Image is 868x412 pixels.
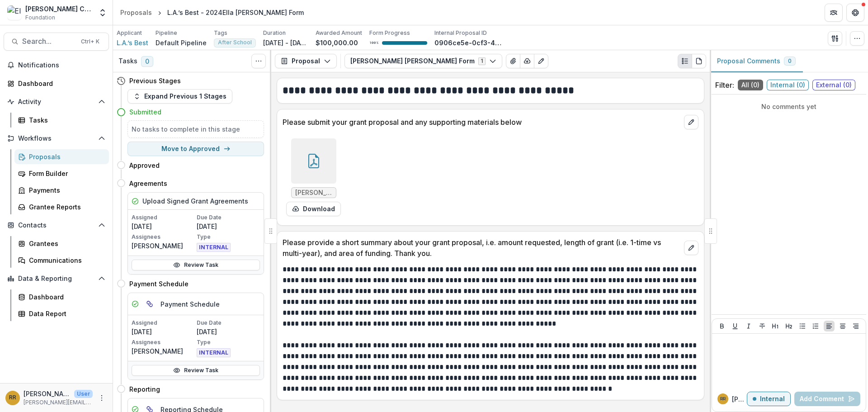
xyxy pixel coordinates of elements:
button: Bold [717,321,727,331]
p: Type [197,233,260,241]
a: Payments [14,183,109,198]
div: Proposals [29,152,102,161]
button: Open Workflows [4,131,109,146]
button: Open Contacts [4,218,109,232]
span: 0 [141,56,153,67]
p: Assignees [132,338,195,346]
p: 100 % [369,40,378,46]
button: Partners [825,4,843,22]
a: Dashboard [14,289,109,304]
p: Awarded Amount [316,29,362,37]
p: [DATE] [197,327,260,336]
button: Strike [757,321,768,331]
p: Default Pipeline [156,38,207,47]
p: Please provide a short summary about your grant proposal, i.e. amount requested, length of grant ... [283,237,680,259]
div: Grantee Reports [29,202,102,212]
button: Open Activity [4,95,109,109]
button: Add Comment [794,392,860,406]
span: Search... [22,37,75,46]
h4: Previous Stages [129,76,181,85]
span: After School [218,39,252,46]
h3: Tasks [118,57,137,65]
img: Ella Fitzgerald Charitable Foundation [7,5,22,20]
p: [PERSON_NAME] [132,241,195,251]
div: Communications [29,256,102,265]
div: [PERSON_NAME] Foundation Request [DATE]-[DATE] Final.docx.pdfdownload-form-response [286,138,341,216]
div: Ctrl + K [79,37,101,47]
a: Grantee Reports [14,199,109,214]
button: edit [684,241,698,255]
button: Align Left [824,321,835,331]
p: Due Date [197,213,260,222]
button: Internal [747,392,791,406]
button: PDF view [692,54,706,68]
a: L.A.’s Best [117,38,148,47]
h4: Submitted [129,107,161,117]
button: Get Help [846,4,864,22]
p: Form Progress [369,29,410,37]
p: Duration [263,29,286,37]
a: Data Report [14,306,109,321]
span: INTERNAL [197,348,231,357]
div: Dashboard [18,79,102,88]
a: Communications [14,253,109,268]
p: Assigned [132,319,195,327]
p: Pipeline [156,29,177,37]
h4: Agreements [129,179,167,188]
span: All ( 0 ) [738,80,763,90]
p: Assigned [132,213,195,222]
span: Foundation [25,14,55,22]
div: Form Builder [29,169,102,178]
a: Proposals [14,149,109,164]
button: Align Center [837,321,848,331]
button: View Attached Files [506,54,520,68]
a: Review Task [132,260,260,270]
p: [PERSON_NAME] R [732,394,747,404]
div: Grantees [29,239,102,248]
button: Align Right [850,321,861,331]
p: Tags [214,29,227,37]
button: Open Data & Reporting [4,271,109,286]
button: More [96,393,107,403]
div: Payments [29,185,102,195]
p: Please submit your grant proposal and any supporting materials below [283,117,680,128]
div: Proposals [120,8,152,17]
p: [PERSON_NAME] [132,346,195,356]
a: Form Builder [14,166,109,181]
p: 0906ce5e-0cf3-4993-a8a0-deb19fcddea9 [434,38,502,47]
a: Dashboard [4,76,109,91]
button: Notifications [4,58,109,72]
span: Notifications [18,62,105,69]
span: Contacts [18,222,94,229]
button: edit [684,115,698,129]
p: [DATE] [197,222,260,231]
h5: Payment Schedule [160,299,220,309]
h4: Approved [129,161,160,170]
h4: Payment Schedule [129,279,189,289]
button: Edit as form [534,54,548,68]
div: Randal Rosman [720,397,726,401]
span: External ( 0 ) [812,80,855,90]
p: [DATE] - [DATE] [263,38,308,47]
button: Open entity switcher [96,4,109,22]
span: [PERSON_NAME] Foundation Request [DATE]-[DATE] Final.docx.pdf [295,189,332,197]
button: [PERSON_NAME] [PERSON_NAME] Form1 [344,54,502,68]
h5: Upload Signed Grant Agreements [142,196,248,206]
nav: breadcrumb [117,6,307,19]
button: Heading 1 [770,321,781,331]
button: Proposal [275,54,337,68]
p: User [74,390,93,398]
p: Internal Proposal ID [434,29,487,37]
a: Review Task [132,365,260,376]
p: [PERSON_NAME] [24,389,71,398]
p: Type [197,338,260,346]
span: INTERNAL [197,243,231,252]
button: Toggle View Cancelled Tasks [251,54,266,68]
button: Proposal Comments [710,50,803,72]
p: [DATE] [132,222,195,231]
button: Expand Previous 1 Stages [127,89,232,104]
span: Internal ( 0 ) [767,80,809,90]
button: Bullet List [797,321,808,331]
div: Data Report [29,309,102,318]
